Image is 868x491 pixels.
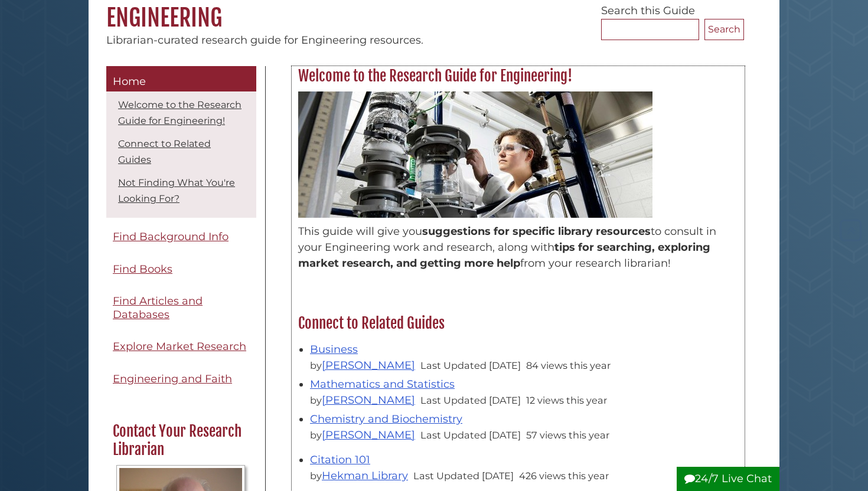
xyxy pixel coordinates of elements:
[113,75,146,88] span: Home
[106,366,256,392] a: Engineering and Faith
[118,138,211,165] a: Connect to Related Guides
[677,467,779,491] button: 24/7 Live Chat
[526,359,611,371] span: 84 views this year
[310,429,417,441] span: by
[107,422,254,459] h2: Contact Your Research Librarian
[113,230,229,243] span: Find Background Info
[413,470,514,482] span: Last Updated [DATE]
[113,340,246,353] span: Explore Market Research
[310,413,462,425] a: Chemistry and Biochemistry
[118,99,242,126] a: Welcome to the Research Guide for Engineering!
[322,359,415,372] a: [PERSON_NAME]
[322,469,408,482] a: Hekman Library
[526,429,609,441] span: 57 views this year
[113,294,203,321] span: Find Articles and Databases
[310,453,370,466] a: Citation 101
[704,19,744,40] button: Search
[292,314,744,333] h2: Connect to Related Guides
[292,67,744,86] h2: Welcome to the Research Guide for Engineering!
[118,177,235,204] a: Not Finding What You're Looking For?
[526,394,607,406] span: 12 views this year
[113,372,232,385] span: Engineering and Faith
[310,394,417,406] span: by
[310,470,410,482] span: by
[519,470,609,482] span: 426 views this year
[298,224,738,271] p: This guide will give you to consult in your Engineering work and research, along with from your r...
[422,225,651,238] span: suggestions for specific library resources
[106,34,423,47] span: Librarian-curated research guide for Engineering resources.
[322,394,415,407] a: [PERSON_NAME]
[420,429,521,441] span: Last Updated [DATE]
[298,241,710,270] span: tips for searching, exploring market research, and getting more help
[420,394,521,406] span: Last Updated [DATE]
[106,333,256,360] a: Explore Market Research
[106,256,256,283] a: Find Books
[322,428,415,441] a: [PERSON_NAME]
[420,359,521,371] span: Last Updated [DATE]
[106,288,256,328] a: Find Articles and Databases
[113,263,172,276] span: Find Books
[837,224,865,237] a: Back to Top
[310,359,417,371] span: by
[310,378,455,391] a: Mathematics and Statistics
[106,66,256,92] a: Home
[106,224,256,250] a: Find Background Info
[310,343,358,356] a: Business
